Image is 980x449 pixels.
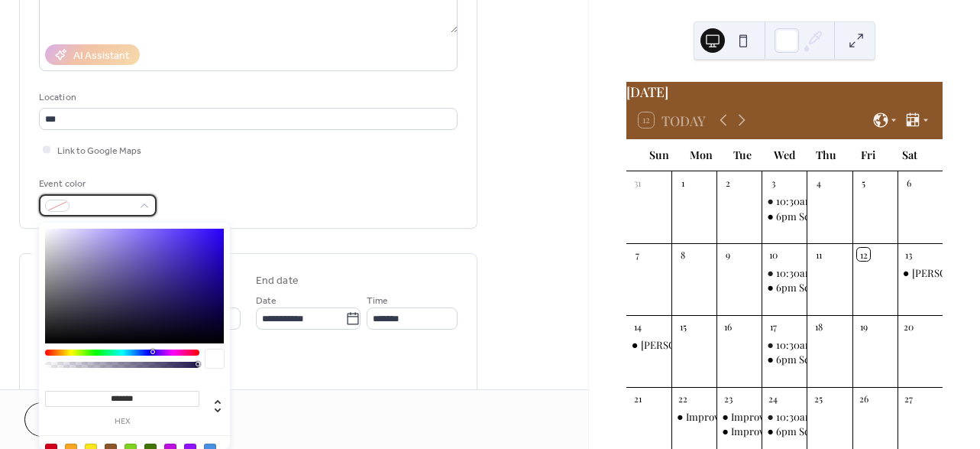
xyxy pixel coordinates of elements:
div: 5 [857,176,870,189]
div: 10:30am Scene Study [776,194,872,208]
div: 6pm Scene Study [776,353,855,366]
div: Mon [680,139,722,171]
div: 8 [677,248,690,261]
span: Date [256,293,277,309]
div: Improv 201 [686,410,736,424]
div: 10:30am Scene Study [776,266,872,280]
div: Cassidy Workshop [626,338,671,352]
div: Improv 201 [671,410,716,424]
div: Improv 301 [731,425,781,438]
button: Cancel [24,402,118,437]
div: 26 [857,392,870,405]
div: 10 [767,248,780,261]
div: End date [256,273,299,289]
div: 25 [812,392,825,405]
div: 6pm Scene Study [776,425,855,438]
div: 2 [722,176,735,189]
div: 6pm Scene Study [776,210,855,223]
div: 10:30am Scene Study [762,266,807,280]
label: hex [45,418,199,426]
span: Time [367,293,388,309]
div: 9 [722,248,735,261]
div: [PERSON_NAME] Workshop [641,338,768,352]
div: Tue [722,139,764,171]
div: 6pm Scene Study [762,425,807,438]
div: 7 [631,248,644,261]
div: 15 [677,320,690,333]
div: 10:30am Scene Study [762,338,807,352]
div: Fri [847,139,889,171]
div: 14 [631,320,644,333]
div: Sun [639,139,681,171]
div: 6pm Scene Study [762,281,807,294]
div: 21 [631,392,644,405]
div: Event color [39,176,154,192]
div: 31 [631,176,644,189]
div: 17 [767,320,780,333]
div: 10:30am Scene Study [762,194,807,208]
div: Sat [888,139,930,171]
div: 10:30am Scene Study [762,410,807,424]
div: 10:30am Scene Study [776,410,872,424]
div: 22 [677,392,690,405]
div: 6 [902,176,915,189]
div: [DATE] [626,82,943,102]
div: Thu [805,139,847,171]
div: 11 [812,248,825,261]
div: 23 [722,392,735,405]
div: 12 [857,248,870,261]
div: 27 [902,392,915,405]
div: Improv 101 [716,410,762,424]
div: 24 [767,392,780,405]
div: Location [39,89,454,106]
div: 18 [812,320,825,333]
div: 3 [767,176,780,189]
div: Wed [764,139,806,171]
div: 13 [902,248,915,261]
div: 4 [812,176,825,189]
div: 6pm Scene Study [776,281,855,294]
span: Link to Google Maps [57,143,141,159]
div: 6pm Scene Study [762,210,807,223]
div: 16 [722,320,735,333]
div: Cassidy Workshop [898,266,943,280]
div: 20 [902,320,915,333]
div: 10:30am Scene Study [776,338,872,352]
div: 19 [857,320,870,333]
div: Improv 301 [716,425,762,438]
div: 1 [677,176,690,189]
div: 6pm Scene Study [762,353,807,366]
div: Improv 101 [731,410,780,424]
